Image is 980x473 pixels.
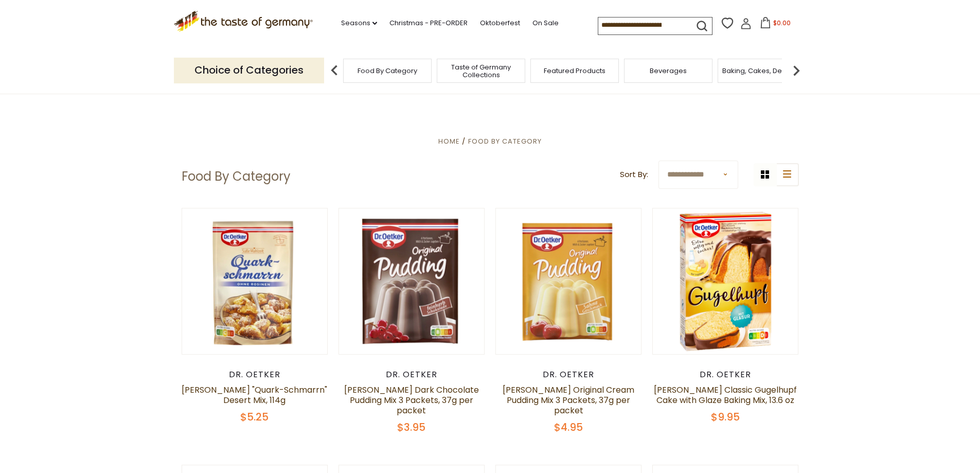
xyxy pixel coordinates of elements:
span: $9.95 [711,410,740,424]
div: Dr. Oetker [182,370,328,380]
label: Sort By: [620,168,648,181]
button: $0.00 [754,17,797,32]
a: Featured Products [544,67,605,75]
img: next arrow [786,60,807,81]
a: Beverages [650,67,687,75]
h1: Food By Category [182,169,291,184]
a: Home [438,136,460,146]
a: Food By Category [468,136,542,146]
span: $5.25 [240,410,269,424]
img: Dr. Oetker Classic Gugelhupf Cake with Glaze Baking Mix, 13.6 oz [653,208,798,354]
span: $3.95 [397,420,425,434]
a: Baking, Cakes, Desserts [722,67,802,75]
a: Christmas - PRE-ORDER [389,17,468,29]
a: Oktoberfest [480,17,520,29]
a: Taste of Germany Collections [440,63,522,79]
span: $0.00 [773,19,791,27]
img: Dr. Oetker Dark Chocolate Pudding Mix 3 Packets, 37g per packet [339,208,485,354]
img: Dr. Oetker "Quark-Schmarrn" Desert Mix, 114g [182,208,328,354]
a: [PERSON_NAME] Classic Gugelhupf Cake with Glaze Baking Mix, 13.6 oz [654,384,797,406]
div: Dr. Oetker [338,370,485,380]
a: [PERSON_NAME] "Quark-Schmarrn" Desert Mix, 114g [182,384,327,406]
img: previous arrow [324,60,345,81]
img: Dr. Oetker Original Cream Pudding Mix 3 Packets, 37g per packet [496,208,642,354]
div: Dr. Oetker [652,370,799,380]
a: On Sale [532,17,559,29]
a: [PERSON_NAME] Original Cream Pudding Mix 3 Packets, 37g per packet [503,384,634,416]
span: $4.95 [554,420,583,434]
a: Seasons [341,17,377,29]
a: [PERSON_NAME] Dark Chocolate Pudding Mix 3 Packets, 37g per packet [344,384,479,416]
a: Food By Category [358,67,417,75]
p: Choice of Categories [174,58,324,83]
div: Dr. Oetker [495,370,642,380]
